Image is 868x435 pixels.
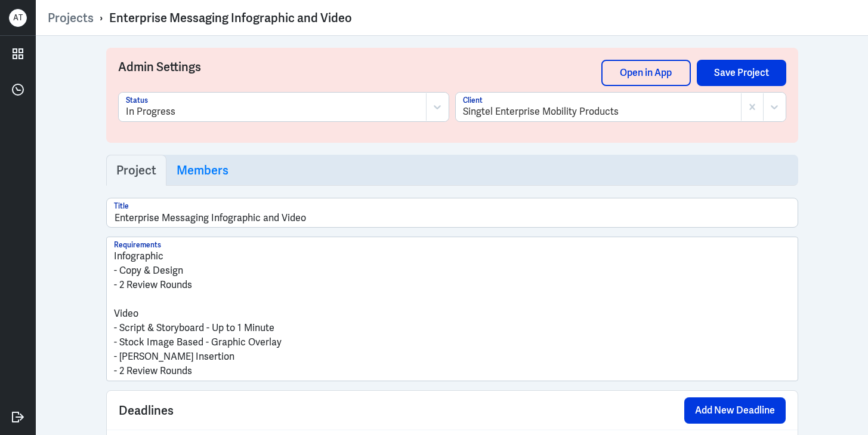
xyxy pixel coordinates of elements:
[177,163,228,177] h3: Members
[116,163,156,177] h3: Project
[109,10,352,26] div: Enterprise Messaging Infographic and Video
[48,10,94,26] a: Projects
[114,364,790,378] p: - 2 Review Rounds
[107,198,798,227] input: Title
[697,60,786,86] button: Save Project
[114,321,790,335] p: - Script & Storyboard - Up to 1 Minute
[114,249,790,264] p: Infographic
[114,307,790,321] p: Video
[601,60,691,86] a: Open in App
[114,335,790,350] p: - Stock Image Based - Graphic Overlay
[118,60,601,92] h3: Admin Settings
[114,264,790,278] p: - Copy & Design
[119,402,174,419] span: Deadlines
[684,397,786,424] button: Add New Deadline
[9,9,27,27] div: A T
[114,278,790,292] p: - 2 Review Rounds
[94,10,109,26] p: ›
[114,350,790,364] p: - [PERSON_NAME] Insertion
